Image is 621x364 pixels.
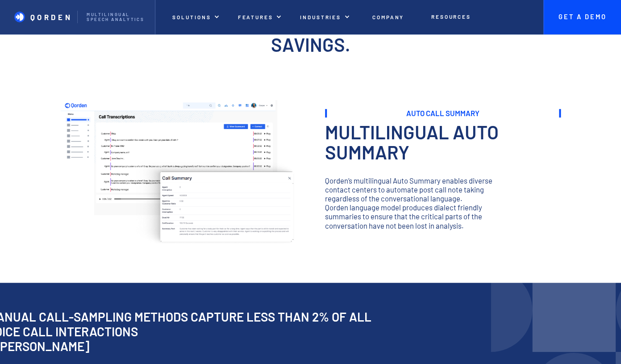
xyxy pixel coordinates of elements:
[87,12,146,22] p: Multilingual Speech analytics
[372,14,404,20] p: Company
[325,122,561,163] h3: Multilingual Auto Summary
[172,14,211,20] p: Solutions
[300,14,341,20] p: Industries
[325,203,502,230] p: Qorden language model produces dialect friendly summaries to ensure that the critical parts of th...
[325,176,502,203] p: Qorden’s multilingual Auto Summary enables diverse contact centers to automate post call note tak...
[30,13,72,21] p: QORDEN
[61,100,296,243] img: Dashboard mockup
[406,109,479,117] h3: Auto Call Summary
[238,14,273,20] p: features
[556,13,609,21] p: Get A Demo
[431,13,471,20] p: Resources
[325,163,561,172] p: ‍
